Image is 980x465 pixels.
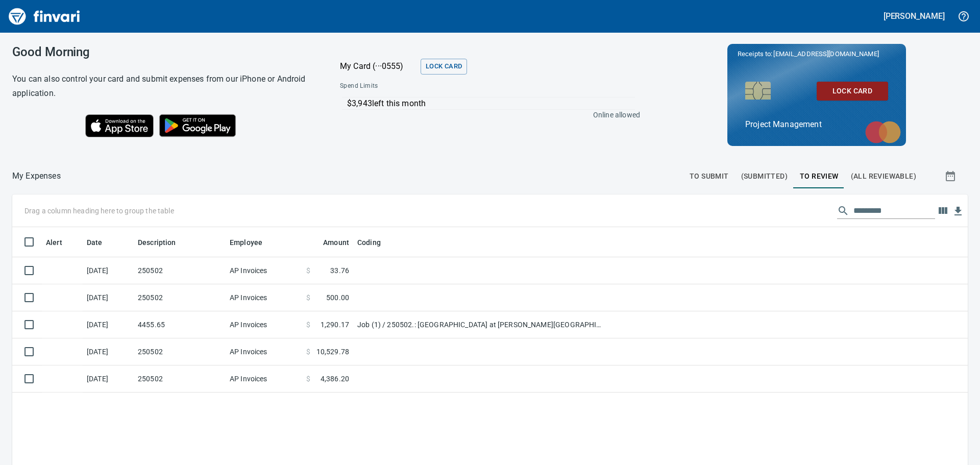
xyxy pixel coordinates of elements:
[46,236,62,249] span: Alert
[226,338,302,365] td: AP Invoices
[85,114,154,137] img: Download on the App Store
[306,347,310,357] span: $
[83,257,134,284] td: [DATE]
[83,338,134,365] td: [DATE]
[741,170,788,183] span: (Submitted)
[817,82,888,101] button: Lock Card
[87,236,103,249] span: Date
[134,257,226,284] td: 250502
[800,170,839,183] span: To Review
[935,164,968,188] button: Show transactions within a particular date range
[323,236,349,249] span: Amount
[138,236,189,249] span: Description
[860,116,906,149] img: mastercard.svg
[306,265,310,276] span: $
[12,170,61,182] nav: breadcrumb
[745,118,888,131] p: Project Management
[884,11,945,21] h5: [PERSON_NAME]
[83,365,134,393] td: [DATE]
[134,338,226,365] td: 250502
[330,265,349,276] span: 33.76
[340,60,416,72] p: My Card (···0555)
[12,170,61,182] p: My Expenses
[12,72,314,101] h6: You can also control your card and submit expenses from our iPhone or Android application.
[87,236,116,249] span: Date
[6,4,83,29] img: Finvari
[421,59,467,75] button: Lock Card
[950,204,966,219] button: Download Table
[851,170,916,183] span: (All Reviewable)
[230,236,276,249] span: Employee
[310,236,349,249] span: Amount
[306,374,310,384] span: $
[340,81,508,91] span: Spend Limits
[12,45,314,59] h3: Good Morning
[46,236,76,249] span: Alert
[226,311,302,338] td: AP Invoices
[825,85,880,97] span: Lock Card
[226,365,302,393] td: AP Invoices
[226,257,302,284] td: AP Invoices
[347,97,635,110] p: $3,943 left this month
[321,374,349,384] span: 4,386.20
[326,292,349,303] span: 500.00
[306,292,310,303] span: $
[738,49,896,59] p: Receipts to:
[321,320,349,330] span: 1,290.17
[138,236,176,249] span: Description
[357,236,394,249] span: Coding
[154,109,241,142] img: Get it on Google Play
[134,311,226,338] td: 4455.65
[690,170,729,183] span: To Submit
[134,284,226,311] td: 250502
[426,61,462,72] span: Lock Card
[357,236,381,249] span: Coding
[226,284,302,311] td: AP Invoices
[83,284,134,311] td: [DATE]
[935,203,950,218] button: Choose columns to display
[134,365,226,393] td: 250502
[24,206,174,216] p: Drag a column heading here to group the table
[772,49,879,59] span: [EMAIL_ADDRESS][DOMAIN_NAME]
[316,347,349,357] span: 10,529.78
[332,110,640,120] p: Online allowed
[230,236,262,249] span: Employee
[881,8,947,24] button: [PERSON_NAME]
[353,311,608,338] td: Job (1) / 250502.: [GEOGRAPHIC_DATA] at [PERSON_NAME][GEOGRAPHIC_DATA] / 1003. .: General Require...
[306,320,310,330] span: $
[83,311,134,338] td: [DATE]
